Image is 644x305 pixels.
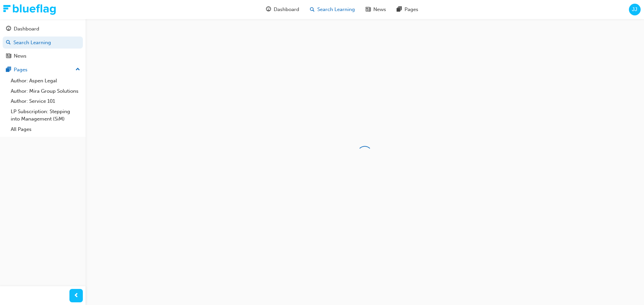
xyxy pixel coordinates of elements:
span: news-icon [366,5,371,14]
span: news-icon [6,53,11,59]
a: Author: Aspen Legal [8,76,83,86]
a: All Pages [8,124,83,135]
span: JJ [632,6,637,13]
a: News [3,50,83,62]
span: search-icon [6,40,11,46]
div: Pages [14,66,28,74]
span: pages-icon [397,5,402,14]
span: News [373,6,386,13]
span: search-icon [310,5,315,14]
img: Trak [3,4,56,15]
a: LP Subscription: Stepping into Management (SiM) [8,106,83,124]
span: Search Learning [317,6,355,13]
a: guage-iconDashboard [261,3,305,16]
span: prev-icon [74,292,79,300]
button: DashboardSearch LearningNews [3,21,83,64]
span: Dashboard [274,6,299,13]
a: Dashboard [3,23,83,35]
span: pages-icon [6,67,11,73]
div: Dashboard [14,25,39,33]
a: Search Learning [3,36,83,49]
span: Pages [405,6,418,13]
a: Author: Mira Group Solutions [8,86,83,96]
button: JJ [629,4,641,15]
span: guage-icon [266,5,271,14]
div: News [14,52,26,60]
span: up-icon [75,65,80,74]
button: Pages [3,64,83,76]
span: guage-icon [6,26,11,32]
a: Author: Service 101 [8,96,83,106]
a: search-iconSearch Learning [305,3,360,16]
a: pages-iconPages [391,3,424,16]
a: news-iconNews [360,3,391,16]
